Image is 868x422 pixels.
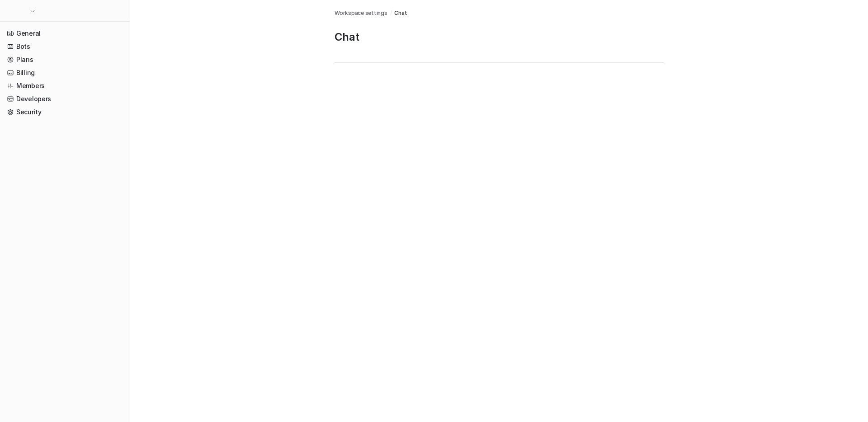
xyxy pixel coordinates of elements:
p: Chat [335,30,664,44]
a: Plans [4,53,126,66]
a: Chat [394,9,407,17]
a: General [4,27,126,40]
span: / [390,9,392,17]
a: Bots [4,40,126,53]
a: Developers [4,93,126,105]
a: Billing [4,66,126,79]
a: Members [4,80,126,92]
a: Workspace settings [335,9,387,17]
a: Security [4,106,126,118]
